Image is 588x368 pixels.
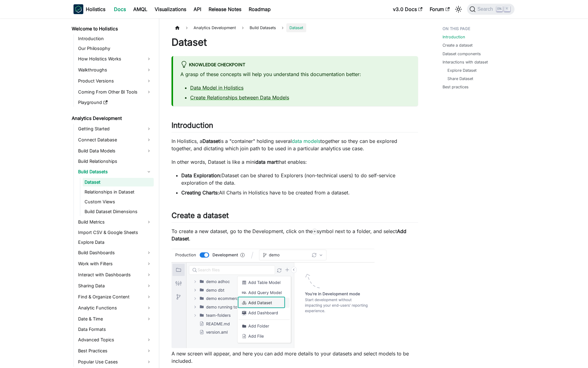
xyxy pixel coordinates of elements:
[76,76,154,86] a: Product Versions
[171,158,418,166] p: In other words, Dataset is like a mini that enables:
[76,281,154,291] a: Sharing Data
[76,238,154,247] a: Explore Data
[83,188,154,196] a: Relationships in Dataset
[476,6,497,12] span: Search
[180,71,411,78] p: A grasp of these concepts will help you understand this documentation better:
[110,4,130,14] a: Docs
[389,4,426,14] a: v3.0 Docs
[443,34,465,40] a: Introduction
[76,314,154,324] a: Date & Time
[180,61,411,69] div: Knowledge Checkpoint
[443,84,469,90] a: Best practices
[76,54,154,64] a: How Holistics Works
[171,23,183,32] a: Home page
[76,292,154,302] a: Find & Organize Content
[76,124,154,134] a: Getting Started
[171,137,418,152] p: In Holistics, a is a "container" holding several together so they can be explored together, and d...
[76,325,154,334] a: Data Formats
[443,59,488,65] a: Interactions with dataset
[76,167,154,177] a: Build Datasets
[76,65,154,75] a: Walkthroughs
[76,270,154,280] a: Interact with Dashboards
[73,4,83,14] img: Holistics
[447,67,477,73] a: Explore Dataset
[76,357,154,367] a: Popular Use Cases
[181,189,418,196] li: All Charts in Holistics have to be created from a dataset.
[76,98,154,107] a: Playground
[76,248,154,258] a: Build Dashboards
[76,335,154,345] a: Advanced Topics
[76,259,154,269] a: Work with Filters
[76,303,154,313] a: Analytic Functions
[70,25,154,33] a: Welcome to Holistics
[190,23,239,32] span: Analytics Development
[130,4,151,14] a: AMQL
[202,138,220,144] strong: Dataset
[171,121,418,132] h2: Introduction
[454,4,463,14] button: Switch between dark and light mode (currently light mode)
[245,4,274,14] a: Roadmap
[190,85,243,91] a: Data Model in Holistics
[447,76,473,82] a: Share Dataset
[73,4,105,14] a: HolisticsHolistics
[171,211,418,223] h2: Create a dataset
[255,159,277,165] strong: data mart
[83,207,154,216] a: Build Dataset Dimensions
[83,178,154,186] a: Dataset
[67,18,159,368] nav: Docs sidebar
[443,42,473,48] a: Create a dataset
[190,94,289,101] a: Create Relationships between Data Models
[76,44,154,53] a: Our Philosophy
[205,4,245,14] a: Release Notes
[181,172,418,186] li: Dataset can be shared to Explorers (non-technical users) to do self-service exploration of the data.
[76,146,154,156] a: Build Data Models
[171,350,418,365] p: A new screen will appear, and here you can add more details to your datasets and select models to...
[171,36,418,48] h1: Dataset
[76,87,154,97] a: Coming From Other BI Tools
[190,4,205,14] a: API
[76,228,154,237] a: Import CSV & Google Sheets
[76,217,154,227] a: Build Metrics
[181,172,221,178] strong: Data Exploration:
[76,34,154,43] a: Introduction
[76,157,154,166] a: Build Relationships
[76,135,154,145] a: Connect Database
[286,23,306,32] span: Dataset
[504,6,510,12] kbd: K
[76,346,154,356] a: Best Practices
[83,197,154,206] a: Custom Views
[467,4,514,15] button: Search (Ctrl+K)
[151,4,190,14] a: Visualizations
[443,51,481,57] a: Dataset components
[70,114,154,123] a: Analytics Development
[171,228,418,242] p: To create a new dataset, go to the Development, click on the symbol next to a folder, and select .
[313,228,317,235] code: +
[86,6,105,13] b: Holistics
[247,23,279,32] span: Build Datasets
[292,138,320,144] a: data models
[181,190,219,196] strong: Creating Charts:
[171,23,418,32] nav: Breadcrumbs
[426,4,453,14] a: Forum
